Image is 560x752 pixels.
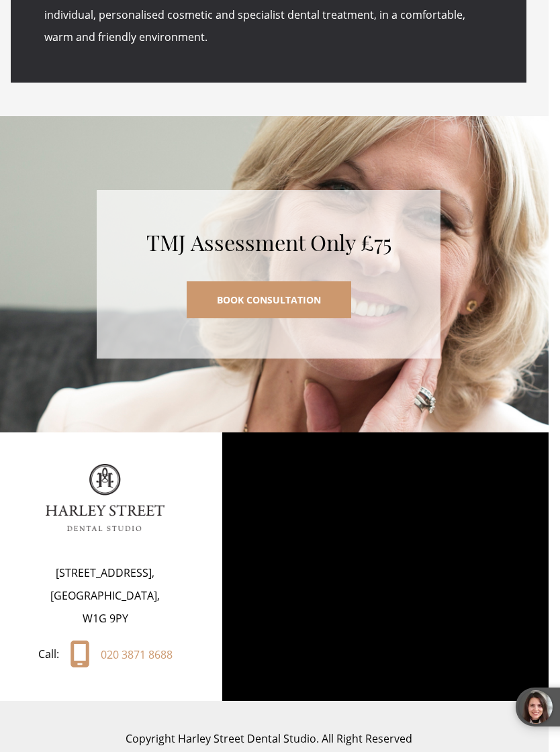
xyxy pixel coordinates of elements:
img: logo.png [46,464,165,531]
h2: TMJ Assessment Only £75 [137,230,400,254]
a: 020 3871 8688 [70,641,173,669]
a: BOOK CONSULTATION [187,281,351,318]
